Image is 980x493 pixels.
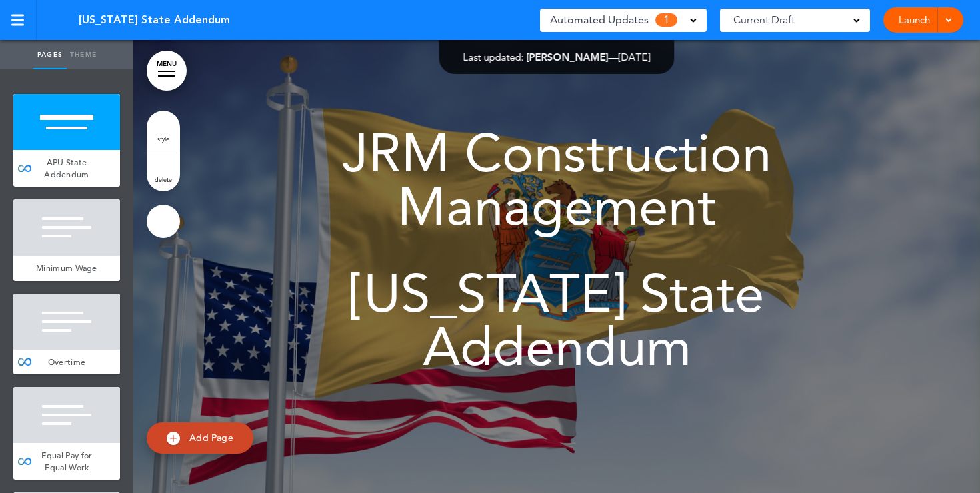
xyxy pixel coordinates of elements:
[655,13,677,27] span: 1
[463,51,524,63] span: Last updated:
[147,51,187,91] a: MENU
[79,13,230,27] span: [US_STATE] State Addendum
[67,40,100,69] a: Theme
[527,51,609,63] span: [PERSON_NAME]​​​​
[463,52,651,62] div: —
[893,7,935,33] a: Launch
[343,122,771,238] span: JRM Construction Management
[13,443,120,480] a: Equal Pay for Equal Work
[18,358,31,366] img: infinity_blue.svg
[13,256,120,281] a: Minimum Wage
[155,175,172,183] span: delete
[147,111,180,151] a: style
[189,432,233,444] span: Add Page
[36,262,97,274] span: Minimum Wage
[18,458,31,465] img: infinity_blue.svg
[147,151,180,191] a: delete
[13,150,120,187] a: APU State Addendum
[48,356,85,368] span: Overtime
[44,157,89,180] span: APU State Addendum
[18,165,31,172] img: infinity_blue.svg
[733,11,795,29] span: Current Draft
[167,432,180,445] img: add.svg
[33,40,67,69] a: Pages
[619,51,651,63] span: [DATE]
[147,422,253,454] a: Add Page
[157,135,169,143] span: style
[13,350,120,375] a: Overtime
[550,11,649,29] span: Automated Updates
[41,450,93,473] span: Equal Pay for Equal Work
[349,262,764,378] span: [US_STATE] State Addendum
